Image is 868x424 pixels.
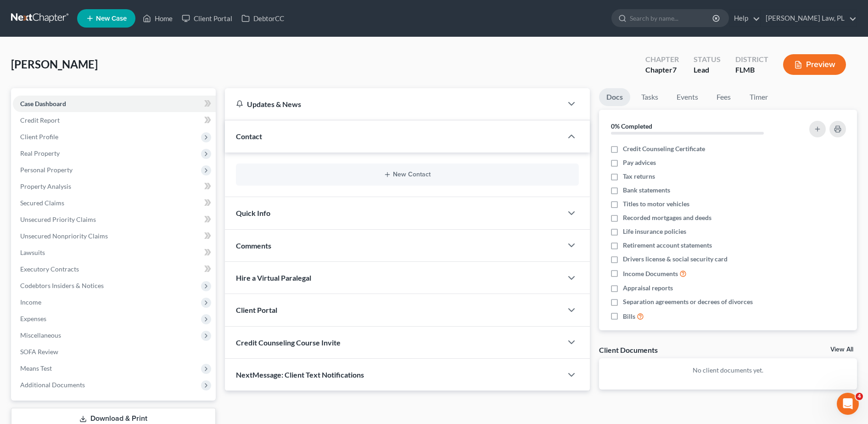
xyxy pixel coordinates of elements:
span: 7 [672,65,677,74]
div: FLMB [735,65,768,75]
span: Bills [623,312,635,321]
span: Drivers license & social security card [623,254,728,264]
a: Executory Contracts [13,261,216,277]
span: Recorded mortgages and deeds [623,213,711,222]
a: Help [729,10,760,27]
div: Lead [694,65,721,75]
a: Fees [709,88,739,106]
div: Status [694,54,721,65]
span: Client Profile [20,133,58,141]
a: Timer [742,88,775,106]
a: DebtorCC [237,10,289,27]
span: Hire a Virtual Paralegal [236,273,311,282]
a: Docs [599,88,630,106]
span: Unsecured Priority Claims [20,215,96,223]
span: Bank statements [623,186,670,195]
span: New Case [96,15,127,22]
div: District [735,54,768,65]
span: Quick Info [236,209,270,217]
span: Lawsuits [20,249,45,256]
div: Client Documents [599,345,658,355]
a: Property Analysis [13,178,216,195]
a: Unsecured Priority Claims [13,211,216,228]
span: Real Property [20,149,60,157]
span: Property Analysis [20,182,71,190]
span: Credit Counseling Certificate [623,144,705,153]
input: Search by name... [630,10,714,27]
span: Titles to motor vehicles [623,199,689,209]
span: NextMessage: Client Text Notifications [236,370,364,379]
p: No client documents yet. [606,366,850,375]
span: Additional Documents [20,381,85,389]
span: Income [20,298,41,306]
span: Client Portal [236,305,277,314]
span: Separation agreements or decrees of divorces [623,297,753,306]
span: Means Test [20,364,52,372]
span: Secured Claims [20,199,64,207]
a: View All [830,346,853,353]
span: Income Documents [623,269,678,278]
span: Miscellaneous [20,331,61,339]
a: Client Portal [177,10,237,27]
div: Updates & News [236,99,551,109]
a: Credit Report [13,112,216,129]
span: Tax returns [623,172,655,181]
span: Expenses [20,315,46,322]
a: Case Dashboard [13,96,216,112]
span: Contact [236,132,262,141]
span: Unsecured Nonpriority Claims [20,232,108,240]
span: Personal Property [20,166,73,174]
button: New Contact [243,171,571,178]
span: Retirement account statements [623,241,712,250]
span: Credit Report [20,116,60,124]
strong: 0% Completed [611,122,652,130]
div: Chapter [645,65,679,75]
span: Executory Contracts [20,265,79,273]
a: Secured Claims [13,195,216,211]
a: Lawsuits [13,244,216,261]
a: SOFA Review [13,344,216,360]
a: [PERSON_NAME] Law, PL [761,10,857,27]
a: Events [669,88,706,106]
span: Codebtors Insiders & Notices [20,282,104,289]
span: [PERSON_NAME] [11,57,98,71]
span: Life insurance policies [623,227,686,236]
span: Case Dashboard [20,100,66,107]
span: 4 [856,393,863,400]
span: Appraisal reports [623,283,673,293]
span: Comments [236,241,271,250]
span: SOFA Review [20,348,58,356]
span: Pay advices [623,158,656,167]
a: Tasks [634,88,666,106]
button: Preview [783,54,846,75]
div: Chapter [645,54,679,65]
span: Credit Counseling Course Invite [236,338,341,347]
iframe: Intercom live chat [837,393,859,415]
a: Home [138,10,177,27]
a: Unsecured Nonpriority Claims [13,228,216,244]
